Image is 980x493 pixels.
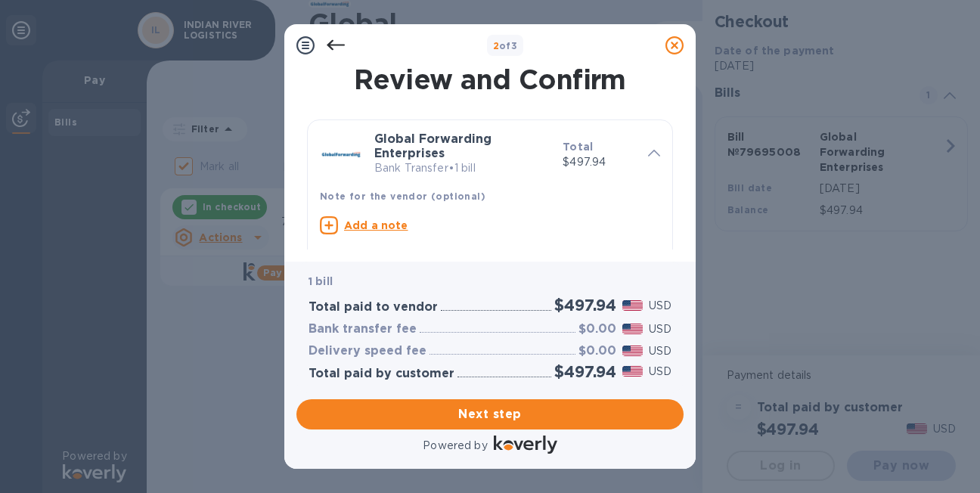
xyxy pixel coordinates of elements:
img: USD [622,366,643,377]
p: USD [649,321,671,337]
h3: $0.00 [578,322,616,336]
h2: $497.94 [554,362,616,381]
div: Global Forwarding EnterprisesBank Transfer•1 billTotal$497.94Note for the vendor (optional)Add a ... [320,132,660,262]
p: This note will be shared with your vendor via email [320,246,660,262]
b: Total [563,141,593,153]
b: of 3 [493,40,518,51]
p: Powered by [423,438,487,454]
h2: $497.94 [554,296,616,315]
b: Note for the vendor (optional) [320,191,485,202]
b: Global Forwarding Enterprises [374,132,492,160]
p: USD [649,298,671,314]
img: Logo [494,436,557,454]
h3: Total paid by customer [309,367,454,381]
h3: $0.00 [578,344,616,358]
h3: Delivery speed fee [309,344,426,358]
h3: Total paid to vendor [309,300,438,315]
button: Next step [296,399,684,429]
img: USD [622,346,643,356]
h1: Review and Confirm [304,64,676,95]
u: Add a note [344,219,408,231]
p: USD [649,364,671,380]
span: 2 [493,40,499,51]
b: 1 bill [309,275,333,287]
span: Next step [309,405,671,423]
h3: Bank transfer fee [309,322,417,336]
p: $497.94 [563,154,636,170]
img: USD [622,324,643,334]
p: Bank Transfer • 1 bill [374,160,550,176]
img: USD [622,300,643,311]
p: USD [649,343,671,359]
